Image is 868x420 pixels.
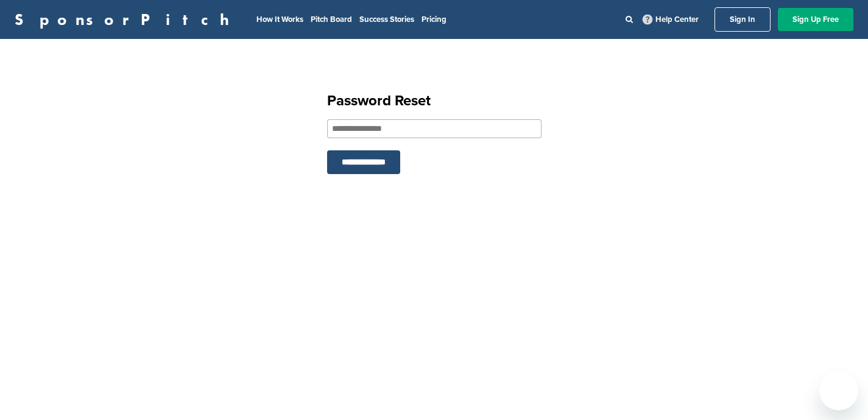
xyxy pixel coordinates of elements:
iframe: Button to launch messaging window [819,371,858,410]
a: How It Works [256,15,303,24]
a: Pricing [422,15,446,24]
a: Pitch Board [311,15,352,24]
a: Sign Up Free [778,8,853,31]
a: SponsorPitch [15,12,237,27]
h1: Password Reset [327,90,542,112]
a: Help Center [640,12,701,27]
a: Sign In [715,7,771,32]
a: Success Stories [359,15,414,24]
